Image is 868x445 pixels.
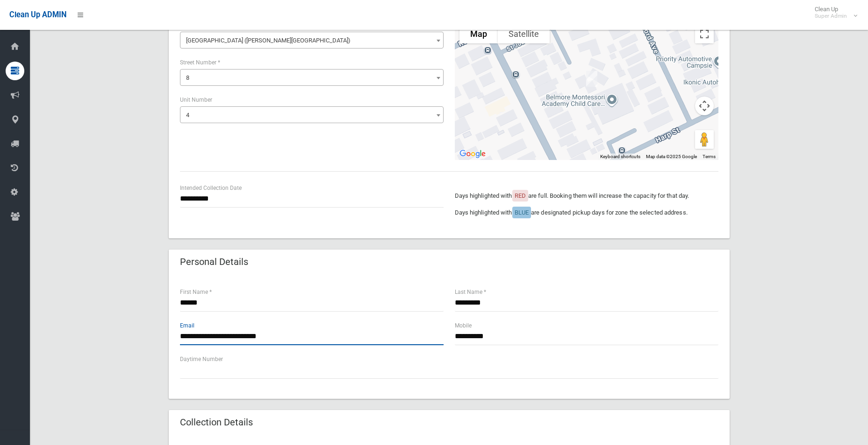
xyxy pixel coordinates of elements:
button: Keyboard shortcuts [600,153,640,160]
header: Personal Details [169,253,259,271]
span: 4 [182,109,441,122]
span: 8 [180,69,444,86]
span: 8 [186,74,189,81]
button: Show street map [459,25,498,43]
button: Show satellite imagery [498,25,550,43]
header: Collection Details [169,413,264,431]
span: 4 [180,106,444,123]
a: Terms [703,154,716,159]
button: Toggle fullscreen view [695,25,714,43]
button: Map camera controls [695,97,714,115]
p: Days highlighted with are full. Booking them will increase the capacity for that day. [455,190,718,202]
span: 4 [186,111,189,118]
span: St Jude Crescent (BELMORE 2192) [182,34,441,47]
a: Open this area in Google Maps (opens a new window) [457,148,488,160]
span: RED [515,192,526,199]
img: Google [457,148,488,160]
span: St Jude Crescent (BELMORE 2192) [180,32,444,49]
small: Super Admin [815,13,847,20]
span: Clean Up [810,6,856,20]
div: 4/8 St Jude Crescent, BELMORE NSW 2192 [582,67,601,90]
span: Clean Up ADMIN [9,10,66,19]
span: 8 [182,71,441,84]
span: BLUE [515,209,529,216]
button: Drag Pegman onto the map to open Street View [695,130,714,149]
span: Map data ©2025 Google [646,154,697,159]
p: Days highlighted with are designated pickup days for zone the selected address. [455,207,718,218]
